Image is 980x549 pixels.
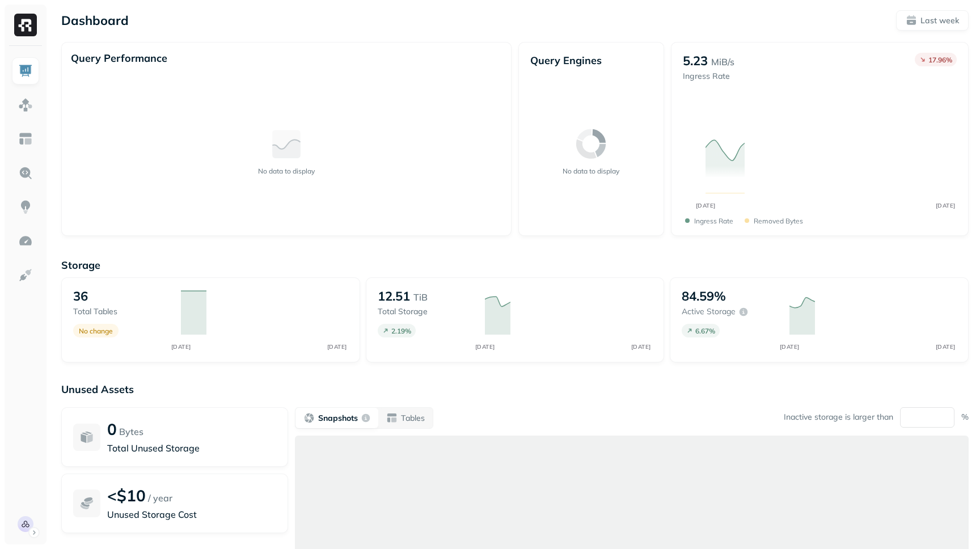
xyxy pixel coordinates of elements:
img: Dashboard [18,64,33,78]
p: Total Unused Storage [107,441,276,455]
tspan: [DATE] [935,202,955,209]
p: No change [79,327,113,335]
p: Active storage [682,306,736,317]
p: Total storage [378,306,474,317]
p: 17.96 % [928,56,952,64]
tspan: [DATE] [935,343,955,350]
img: Integrations [18,268,33,282]
p: Bytes [119,425,143,438]
tspan: [DATE] [327,343,347,350]
img: Rula [18,516,33,532]
p: Last week [920,15,959,26]
p: / year [148,491,172,505]
img: Insights [18,200,33,214]
p: Query Performance [71,52,167,65]
img: Asset Explorer [18,132,33,146]
p: Ingress Rate [683,71,734,82]
button: Last week [896,10,969,31]
tspan: [DATE] [779,343,799,350]
p: Unused Assets [61,383,969,396]
p: <$10 [107,485,146,505]
tspan: [DATE] [631,343,651,350]
tspan: [DATE] [171,343,191,350]
p: Tables [401,413,425,424]
p: Inactive storage is larger than [784,412,893,423]
p: Snapshots [318,413,358,424]
p: 12.51 [378,288,410,304]
img: Ryft [14,14,37,36]
p: 2.19 % [391,327,411,335]
p: 84.59% [682,288,726,304]
p: 5.23 [683,53,708,69]
img: Query Explorer [18,166,33,180]
p: Dashboard [61,12,129,28]
p: 6.67 % [695,327,715,335]
p: 36 [73,288,88,304]
p: Removed bytes [754,217,803,225]
p: MiB/s [711,55,734,69]
img: Optimization [18,234,33,248]
p: No data to display [563,167,619,175]
img: Assets [18,98,33,112]
tspan: [DATE] [695,202,715,209]
p: TiB [413,290,428,304]
p: Ingress Rate [694,217,733,225]
p: % [961,412,969,423]
p: Query Engines [530,54,652,67]
p: Unused Storage Cost [107,508,276,521]
p: No data to display [258,167,315,175]
tspan: [DATE] [475,343,495,350]
p: Total tables [73,306,170,317]
p: 0 [107,419,117,439]
p: Storage [61,259,969,272]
